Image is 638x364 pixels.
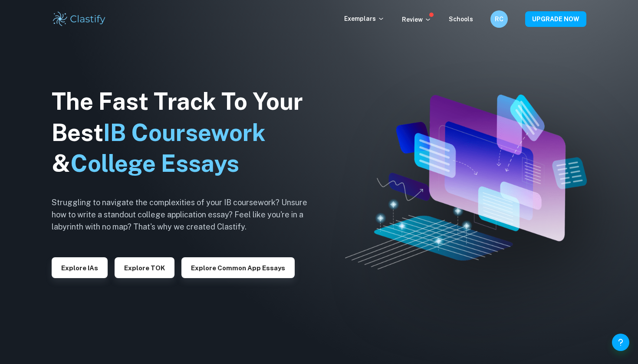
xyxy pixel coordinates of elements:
a: Explore TOK [115,263,174,272]
button: Explore Common App essays [181,257,295,278]
button: Explore IAs [52,257,108,278]
a: Explore Common App essays [181,263,295,272]
a: Schools [449,16,473,23]
p: Review [402,15,431,24]
button: Explore TOK [115,257,174,278]
button: UPGRADE NOW [525,11,586,27]
span: IB Coursework [103,119,266,146]
span: College Essays [70,150,239,177]
img: Clastify logo [52,10,107,28]
h1: The Fast Track To Your Best & [52,86,321,180]
img: Clastify hero [345,95,587,269]
h6: Struggling to navigate the complexities of your IB coursework? Unsure how to write a standout col... [52,197,321,233]
button: RC [490,10,508,28]
h6: RC [494,14,504,24]
a: Explore IAs [52,263,108,272]
p: Exemplars [344,14,385,23]
button: Help and Feedback [612,334,629,351]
